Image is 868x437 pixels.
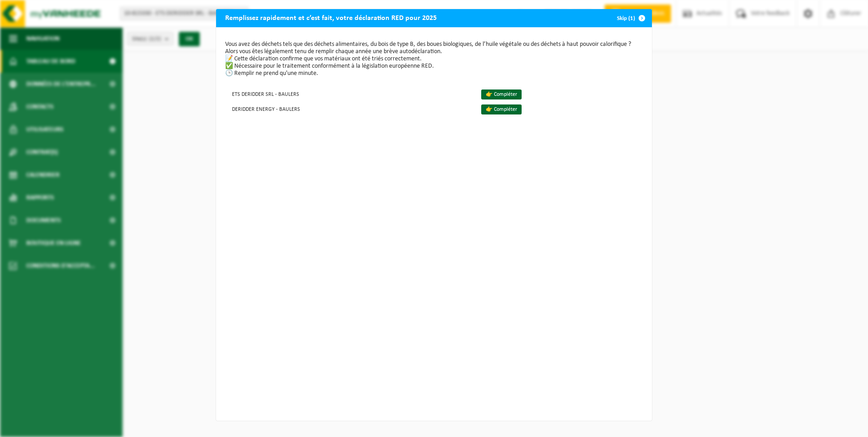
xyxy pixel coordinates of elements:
td: DERIDDER ENERGY - BAULERS [225,101,473,116]
p: Vous avez des déchets tels que des déchets alimentaires, du bois de type B, des boues biologiques... [225,41,643,77]
td: ETS DERIDDER SRL - BAULERS [225,86,473,101]
a: 👉 Compléter [481,104,522,114]
h2: Remplissez rapidement et c’est fait, votre déclaration RED pour 2025 [216,9,446,26]
a: 👉 Compléter [481,89,522,99]
button: Skip (1) [610,9,651,27]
